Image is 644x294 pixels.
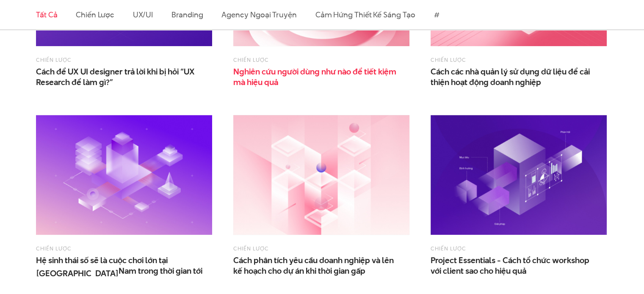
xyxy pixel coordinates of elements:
[431,255,600,276] span: Project Essentials - Cách tổ chức workshop
[431,66,600,88] a: Cách các nhà quản lý sử dụng dữ liệu để cảithiện hoạt động doanh nghiệp
[431,115,607,235] img: Project Essentials - Cách tổ chức workshop với client
[233,245,269,252] a: Chiến lược
[233,255,403,276] a: Cách phân tích yêu cầu doanh nghiệp và lênkế hoạch cho dự án khi thời gian gấp
[36,66,205,88] span: Cách để UX UI designer trả lời khi bị hỏi “UX
[233,77,278,88] span: mà hiệu quả
[171,9,203,20] a: Branding
[431,66,600,88] span: Cách các nhà quản lý sử dụng dữ liệu để cải
[431,245,466,252] a: Chiến lược
[36,255,205,276] span: Hệ sinh thái số sẽ là cuộc chơi lớn tại [GEOGRAPHIC_DATA]
[233,255,403,276] span: Cách phân tích yêu cầu doanh nghiệp và lên
[36,9,57,20] a: Tất cả
[431,56,466,63] a: Chiến lược
[233,66,403,88] a: Nghiên cứu người dùng như nào để tiết kiệmmà hiệu quả
[233,115,409,235] img: Cách phân tích yêu cầu doanh nghiệp và lên kế hoạch cho dự án khi thời gian gấp
[233,56,269,63] a: Chiến lược
[36,66,205,88] a: Cách để UX UI designer trả lời khi bị hỏi “UXResearch để làm gì?”
[76,9,114,20] a: Chiến lược
[233,66,403,88] span: Nghiên cứu người dùng như nào để tiết kiệm
[36,56,72,63] a: Chiến lược
[434,9,439,20] a: #
[119,266,202,276] span: Nam trong thời gian tới
[221,9,296,20] a: Agency ngoại truyện
[431,255,600,276] a: Project Essentials - Cách tổ chức workshopvới client sao cho hiệu quả
[36,255,205,276] a: Hệ sinh thái số sẽ là cuộc chơi lớn tại [GEOGRAPHIC_DATA]Nam trong thời gian tới
[36,245,72,252] a: Chiến lược
[36,115,212,235] img: Hệ sinh thái số sẽ là cuộc chơi lớn tại Việt Nam trong thời gian tới
[133,9,153,20] a: UX/UI
[36,77,113,88] span: Research để làm gì?”
[431,77,541,88] span: thiện hoạt động doanh nghiệp
[315,9,415,20] a: Cảm hứng thiết kế sáng tạo
[431,266,526,276] span: với client sao cho hiệu quả
[233,266,365,276] span: kế hoạch cho dự án khi thời gian gấp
